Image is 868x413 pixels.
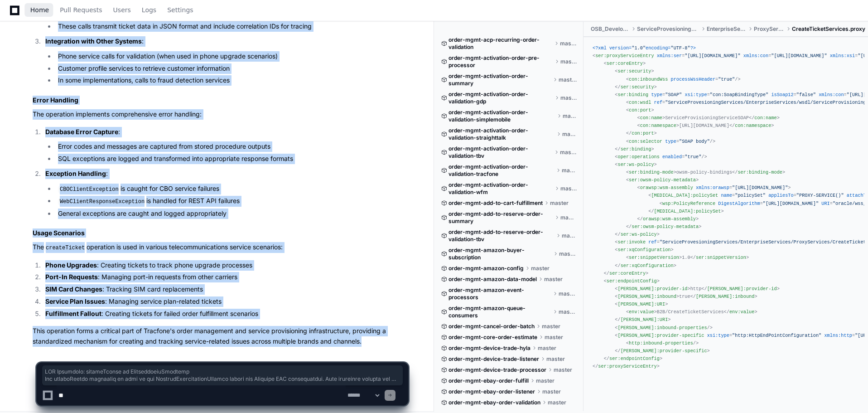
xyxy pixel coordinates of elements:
[593,44,859,370] div: ServiceProvisioningServiceSOAP [URL][DOMAIN_NAME] owsm-policy-bindings 1.0 http true B2B/CreateTi...
[615,146,654,152] span: </ >
[595,53,654,58] span: ser:proxyServiceEntry
[593,45,696,51] span: <?xml version= encoding= ?>
[621,146,651,152] span: ser:binding
[44,244,87,252] code: createTicket
[690,255,749,260] span: </ >
[621,263,674,268] span: ser:xqConfiguration
[538,345,556,352] span: master
[626,170,676,175] span: < >
[626,139,715,144] span: < = />
[721,193,732,198] span: name
[718,201,760,206] span: DigestAlgorithm
[55,63,408,74] li: Customer profile services to retrieve customer information
[617,154,659,160] span: oper:operations
[448,127,555,141] span: order-mgmt-activation-order-validation-straighttalk
[621,84,654,90] span: ser:security
[559,250,577,258] span: master
[448,247,552,261] span: order-mgmt-amazon-buyer-subscription
[45,261,97,269] strong: Phone Upgrades
[45,310,101,317] strong: Fulfillment Fallout
[617,247,670,253] span: ser:xqConfiguration
[615,232,660,237] span: </ >
[626,131,657,136] span: </ >
[662,154,682,160] span: enabled
[768,193,793,198] span: appliesTo
[559,290,577,297] span: master
[33,326,408,347] p: This operation forms a critical part of Tracfone's order management and service provisioning infr...
[615,286,690,292] span: < >
[754,115,776,121] span: con:name
[542,323,560,330] span: master
[615,301,668,307] span: < >
[749,115,780,121] span: </ >
[448,228,555,243] span: order-mgmt-add-to-reserve-order-validation-tbv
[651,193,718,198] span: [MEDICAL_DATA]:policySet
[113,7,131,13] span: Users
[629,177,696,183] span: ser:owsm-policy-metadata
[607,61,643,66] span: ser:coreEntry
[615,162,656,167] span: < >
[685,53,740,58] span: "[URL][DOMAIN_NAME]"
[824,333,852,338] span: xmlns:http
[738,170,782,175] span: ser:binding-mode
[562,232,577,239] span: master
[735,193,766,198] span: "policySet"
[637,185,791,190] span: < = >
[648,209,723,214] span: </ >
[637,25,700,33] span: ServiceProvesioningServices
[448,36,553,51] span: order-mgmt-acp-recurring-order-validation
[43,284,408,295] li: : Tracking SIM card replacements
[448,345,530,352] span: order-mgmt-device-trade-hyla
[448,181,553,196] span: order-mgmt-activation-order-validation-wfm
[724,309,757,315] span: </ >
[685,92,707,97] span: xsi:type
[617,294,676,299] span: [PERSON_NAME]:inbound
[560,214,577,221] span: master
[629,309,654,315] span: env:value
[448,163,555,178] span: order-mgmt-activation-order-validation-tracfone
[448,276,537,283] span: order-mgmt-amazon-data-model
[55,141,408,152] li: Error codes and messages are captured from stored procedure outputs
[707,333,729,338] span: xsi:type
[448,334,537,341] span: order-mgmt-core-order-estimate
[33,242,408,253] p: The operation is used in various telecommunications service scenarios:
[45,169,408,179] p: :
[617,333,704,338] span: [PERSON_NAME]:provider-specific
[43,309,408,319] li: : Creating tickets for failed order fulfillment scenarios
[662,201,715,206] span: wsp:PolicyReference
[629,170,674,175] span: ser:binding-mode
[654,100,662,105] span: ref
[55,21,408,32] li: These calls transmit ticket data in JSON format and include correlation IDs for tracing
[718,77,735,82] span: "true"
[707,25,747,33] span: EnterpriseServices
[621,232,657,237] span: ser:ws-policy
[771,92,793,97] span: isSoap12
[657,53,682,58] span: xmlns:ser
[30,7,49,13] span: Home
[626,340,699,346] span: < />
[685,154,701,160] span: "true"
[45,127,408,137] p: :
[55,184,408,194] li: is caught for CBO service failures
[643,216,696,222] span: orawsp:wsm-assembly
[629,139,662,144] span: con:selector
[617,301,665,307] span: [PERSON_NAME]:URI
[448,323,535,330] span: order-mgmt-cancel-order-batch
[729,309,754,315] span: env:value
[562,131,577,138] span: master
[609,271,646,276] span: ser:coreEntry
[732,170,785,175] span: </ >
[45,285,102,293] strong: SIM Card Changes
[732,185,788,190] span: "[URL][DOMAIN_NAME]"
[679,139,710,144] span: "SOAP body"
[43,272,408,282] li: : Managing port-in requests from other carriers
[45,273,98,281] strong: Port-In Requests
[559,76,577,83] span: master
[796,92,816,97] span: "false"
[626,177,699,183] span: < >
[560,94,577,102] span: master
[617,286,687,292] span: [PERSON_NAME]:provider-id
[637,123,679,128] span: < >
[448,287,551,301] span: order-mgmt-amazon-event-processors
[448,210,553,225] span: order-mgmt-add-to-reserve-order-summary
